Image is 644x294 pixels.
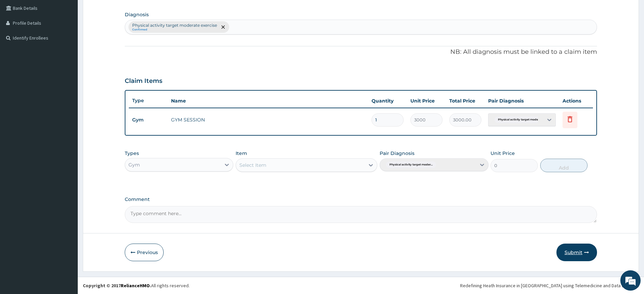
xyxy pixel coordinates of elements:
[125,244,164,261] button: Previous
[125,11,149,18] label: Diagnosis
[236,150,247,157] label: Item
[559,94,593,108] th: Actions
[368,94,407,108] th: Quantity
[540,159,588,172] button: Add
[111,3,127,20] div: Minimize live chat window
[125,48,597,56] p: NB: All diagnosis must be linked to a claim item
[239,162,266,168] div: Select Item
[380,150,414,157] label: Pair Diagnosis
[125,77,162,85] h3: Claim Items
[129,94,168,107] th: Type
[3,185,129,208] textarea: Type your message and hit 'Enter'
[78,277,644,294] footer: All rights reserved.
[35,38,114,47] div: Chat with us now
[13,34,27,51] img: d_794563401_company_1708531726252_794563401
[125,151,139,156] label: Types
[128,161,140,168] div: Gym
[556,244,597,261] button: Submit
[168,94,368,108] th: Name
[39,85,93,154] span: We're online!
[129,114,168,126] td: Gym
[121,282,150,289] a: RelianceHMO
[460,282,639,289] div: Redefining Heath Insurance in [GEOGRAPHIC_DATA] using Telemedicine and Data Science!
[125,197,597,202] label: Comment
[491,150,515,157] label: Unit Price
[407,94,446,108] th: Unit Price
[168,113,368,127] td: GYM SESSION
[446,94,485,108] th: Total Price
[485,94,559,108] th: Pair Diagnosis
[83,282,151,289] strong: Copyright © 2017 .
